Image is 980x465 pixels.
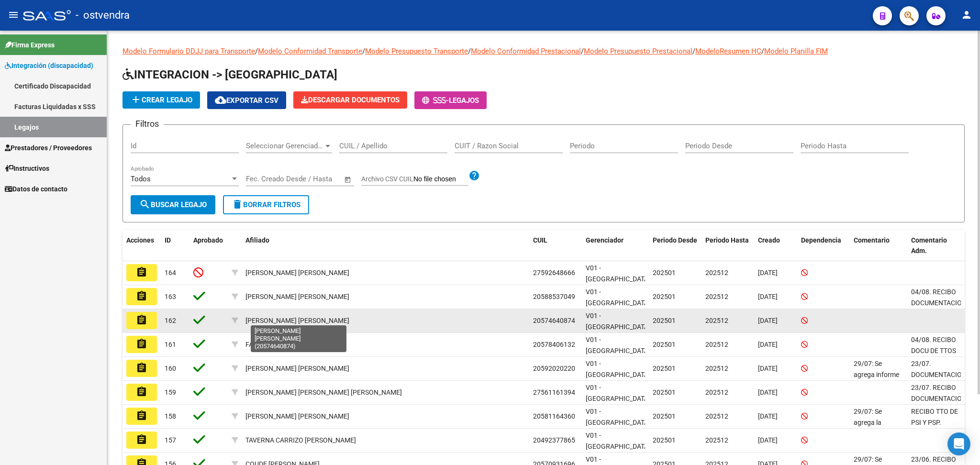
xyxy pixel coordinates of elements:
mat-icon: menu [8,9,19,21]
span: Todos [131,175,151,183]
div: Open Intercom Messenger [947,432,970,455]
span: Creado [758,236,780,244]
span: 202512 [705,317,728,324]
button: Exportar CSV [207,91,286,109]
a: Modelo Planilla FIM [764,47,828,55]
span: [DATE] [758,317,778,324]
mat-icon: assignment [136,290,147,302]
button: Descargar Documentos [293,91,407,109]
datatable-header-cell: Comentario [850,230,907,262]
mat-icon: person [961,9,972,21]
mat-icon: add [130,94,142,105]
span: 04/08. RECIBO DOCU DE TTOS COMPLETOS. RNP DE PSICO VENCE EN 12/2025. [911,336,956,398]
span: 23/07. DOCUMENTACION COMPLETA. FALTA ADJUNTAR INFORME EID. 04/08. RECIBO INFORME [911,360,967,443]
span: 202512 [705,436,728,444]
span: Dependencia [801,236,841,244]
span: V01 - [GEOGRAPHIC_DATA] [586,408,650,426]
input: End date [286,175,332,183]
div: [PERSON_NAME] [PERSON_NAME] [245,267,349,278]
span: 27592648666 [533,269,575,277]
div: [PERSON_NAME] [PERSON_NAME] [PERSON_NAME] [245,387,402,398]
span: Exportar CSV [215,96,278,105]
span: Periodo Hasta [705,236,749,244]
span: Archivo CSV CUIL [361,175,413,183]
span: Comentario Adm. [911,236,947,255]
datatable-header-cell: Afiliado [242,230,529,262]
a: Modelo Presupuesto Transporte [365,47,468,55]
datatable-header-cell: Creado [754,230,797,262]
span: 20578406132 [533,341,575,348]
div: [PERSON_NAME] [PERSON_NAME] [245,363,349,374]
span: 202512 [705,269,728,277]
a: Modelo Formulario DDJJ para Transporte [122,47,255,55]
a: ModeloResumen HC [695,47,761,55]
span: 202501 [653,293,676,300]
span: V01 - [GEOGRAPHIC_DATA] [586,312,650,331]
span: Integración (discapacidad) [5,60,93,71]
mat-icon: assignment [136,386,147,398]
mat-icon: assignment [136,362,147,374]
span: - [422,96,449,105]
span: V01 - [GEOGRAPHIC_DATA] [586,432,650,450]
div: TAVERNA CARRIZO [PERSON_NAME] [245,435,356,446]
span: [DATE] [758,412,778,420]
mat-icon: assignment [136,410,147,421]
span: Comentario [854,236,890,244]
div: [PERSON_NAME] [PERSON_NAME] [245,315,349,326]
span: 04/08. RECIBO DOCUMENTACION COMPLETA. FALTA INFORME EID [911,288,967,339]
span: [DATE] [758,269,778,277]
span: [DATE] [758,341,778,348]
span: 202512 [705,388,728,396]
span: 202512 [705,365,728,372]
span: 160 [165,365,176,372]
div: FAMOSO [PERSON_NAME] [245,339,325,350]
span: 202501 [653,412,676,420]
span: - ostvendra [76,5,130,26]
span: ID [165,236,171,244]
span: Descargar Documentos [301,96,400,104]
datatable-header-cell: Acciones [122,230,161,262]
span: 162 [165,317,176,324]
span: [DATE] [758,388,778,396]
span: [DATE] [758,365,778,372]
span: 23/07. RECIBO DOCUMENTACION COMPLETA. [911,384,967,413]
span: 202501 [653,269,676,277]
span: 29/07: Se agrega la documentación legal en cada prestador. [854,408,900,459]
span: 202512 [705,412,728,420]
span: Datos de contacto [5,184,67,194]
div: [PERSON_NAME] [PERSON_NAME] [245,291,349,302]
div: [PERSON_NAME] [PERSON_NAME] [245,411,349,422]
span: V01 - [GEOGRAPHIC_DATA] [586,336,650,354]
span: 20588537049 [533,293,575,300]
span: Instructivos [5,163,49,174]
span: Periodo Desde [653,236,697,244]
mat-icon: assignment [136,266,147,278]
span: 158 [165,412,176,420]
span: [DATE] [758,293,778,300]
button: Borrar Filtros [223,195,309,214]
button: Crear Legajo [122,91,200,109]
span: 20492377865 [533,436,575,444]
span: INTEGRACION -> [GEOGRAPHIC_DATA] [122,68,337,81]
span: CUIL [533,236,547,244]
mat-icon: assignment [136,338,147,350]
datatable-header-cell: Aprobado [189,230,228,262]
span: [DATE] [758,436,778,444]
span: Prestadores / Proveedores [5,143,92,153]
span: V01 - [GEOGRAPHIC_DATA] [586,288,650,307]
datatable-header-cell: Gerenciador [582,230,649,262]
a: Modelo Conformidad Prestacional [471,47,581,55]
span: Gerenciador [586,236,624,244]
h3: Filtros [131,117,164,131]
span: Afiliado [245,236,269,244]
span: 164 [165,269,176,277]
span: Legajos [449,96,479,105]
button: Open calendar [343,174,354,185]
span: 157 [165,436,176,444]
span: Seleccionar Gerenciador [246,142,323,150]
datatable-header-cell: Periodo Hasta [702,230,754,262]
span: Buscar Legajo [139,200,207,209]
span: Borrar Filtros [232,200,301,209]
span: Crear Legajo [130,96,192,104]
span: Firma Express [5,40,55,50]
